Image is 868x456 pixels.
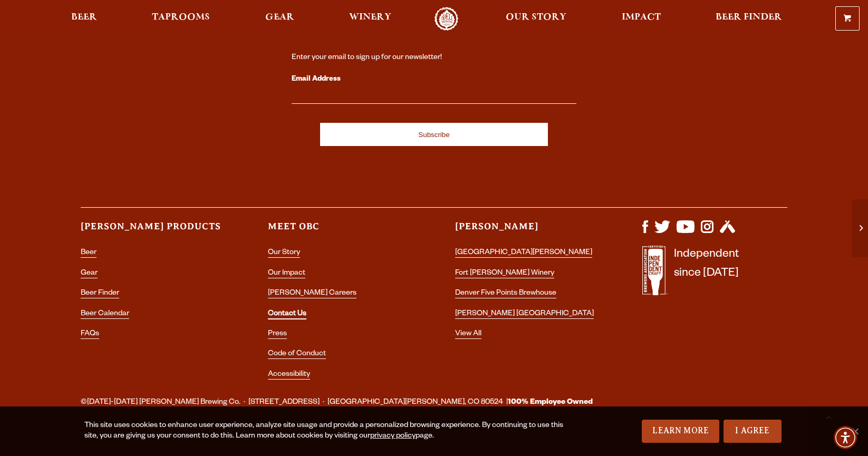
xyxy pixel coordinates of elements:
[71,13,97,22] span: Beer
[720,228,735,236] a: Visit us on Untappd
[506,13,566,22] span: Our Story
[258,7,301,31] a: Gear
[701,228,713,236] a: Visit us on Instagram
[370,432,416,441] a: privacy policy
[81,396,593,410] span: ©[DATE]-[DATE] [PERSON_NAME] Brewing Co. · [STREET_ADDRESS] · [GEOGRAPHIC_DATA][PERSON_NAME], CO ...
[674,246,739,301] p: Independent since [DATE]
[268,310,306,319] a: Contact Us
[81,269,98,278] a: Gear
[455,330,481,339] a: View All
[292,73,576,86] label: Email Address
[145,7,217,31] a: Taprooms
[81,310,129,319] a: Beer Calendar
[716,13,782,22] span: Beer Finder
[349,13,391,22] span: Winery
[84,421,574,442] div: This site uses cookies to enhance user experience, analyze site usage and provide a personalized ...
[81,220,226,242] h3: [PERSON_NAME] Products
[508,399,593,407] strong: 100% Employee Owned
[427,7,466,31] a: Odell Home
[342,7,398,31] a: Winery
[499,7,573,31] a: Our Story
[152,13,210,22] span: Taprooms
[268,269,305,278] a: Our Impact
[615,7,668,31] a: Impact
[815,403,842,430] a: Scroll to top
[81,289,119,298] a: Beer Finder
[654,228,670,236] a: Visit us on X (formerly Twitter)
[622,13,661,22] span: Impact
[455,249,592,258] a: [GEOGRAPHIC_DATA][PERSON_NAME]
[455,220,600,242] h3: [PERSON_NAME]
[724,420,782,443] a: I Agree
[268,220,413,242] h3: Meet OBC
[268,330,287,339] a: Press
[268,371,310,380] a: Accessibility
[268,350,326,359] a: Code of Conduct
[81,249,97,258] a: Beer
[455,269,554,278] a: Fort [PERSON_NAME] Winery
[834,426,857,449] div: Accessibility Menu
[709,7,789,31] a: Beer Finder
[268,289,356,298] a: [PERSON_NAME] Careers
[265,13,294,22] span: Gear
[455,310,594,319] a: [PERSON_NAME] [GEOGRAPHIC_DATA]
[64,7,104,31] a: Beer
[642,420,719,443] a: Learn More
[642,228,648,236] a: Visit us on Facebook
[268,249,300,258] a: Our Story
[320,123,548,146] input: Subscribe
[455,289,556,298] a: Denver Five Points Brewhouse
[81,330,99,339] a: FAQs
[292,53,576,63] div: Enter your email to sign up for our newsletter!
[677,228,695,236] a: Visit us on YouTube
